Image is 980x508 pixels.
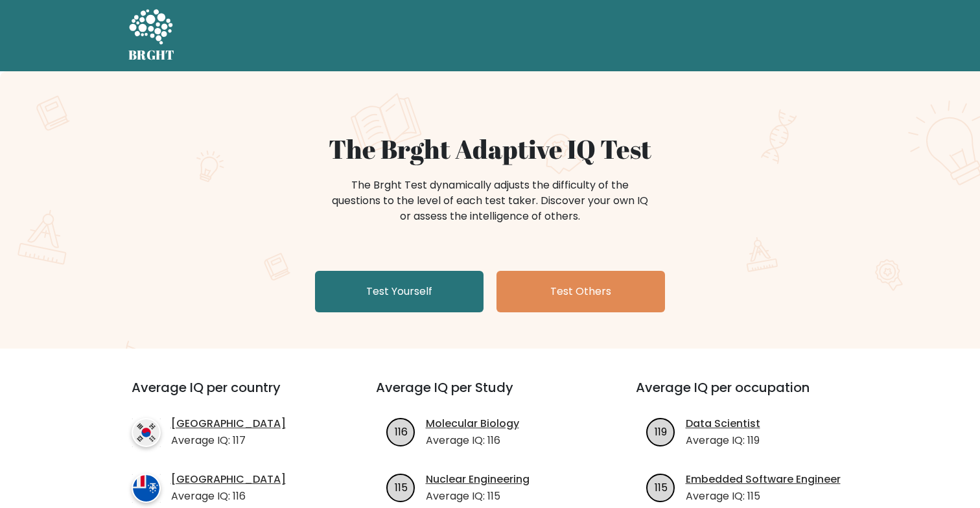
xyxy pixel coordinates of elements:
[496,271,665,312] a: Test Others
[426,489,530,504] p: Average IQ: 115
[426,433,519,448] p: Average IQ: 116
[654,479,667,494] text: 115
[394,424,407,439] text: 116
[376,380,605,411] h3: Average IQ per Study
[686,433,760,448] p: Average IQ: 119
[132,418,161,447] img: country
[171,433,286,448] p: Average IQ: 117
[328,178,652,224] div: The Brght Test dynamically adjusts the difficulty of the questions to the level of each test take...
[128,5,175,66] a: BRGHT
[171,489,286,504] p: Average IQ: 116
[128,47,175,63] h5: BRGHT
[171,416,286,432] a: [GEOGRAPHIC_DATA]
[426,472,530,487] a: Nuclear Engineering
[426,416,519,432] a: Molecular Biology
[394,479,407,494] text: 115
[132,474,161,503] img: country
[686,416,760,432] a: Data Scientist
[686,489,841,504] p: Average IQ: 115
[174,133,806,165] h1: The Brght Adaptive IQ Test
[171,472,286,487] a: [GEOGRAPHIC_DATA]
[636,380,865,411] h3: Average IQ per occupation
[132,380,329,411] h3: Average IQ per country
[686,472,841,487] a: Embedded Software Engineer
[315,271,484,312] a: Test Yourself
[655,424,667,439] text: 119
